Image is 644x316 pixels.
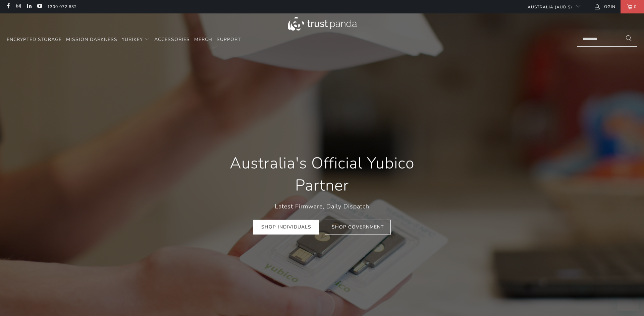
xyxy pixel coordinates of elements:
[621,32,637,47] button: Search
[288,17,357,31] img: Trust Panda Australia
[194,36,212,43] span: Merch
[594,3,615,10] a: Login
[47,3,77,10] a: 1300 072 632
[577,32,637,47] input: Search...
[253,220,319,235] a: Shop Individuals
[211,201,433,211] p: Latest Firmware, Daily Dispatch
[122,32,150,48] summary: YubiKey
[217,36,241,43] span: Support
[66,36,117,43] span: Mission Darkness
[7,32,241,48] nav: Translation missing: en.navigation.header.main_nav
[325,220,391,235] a: Shop Government
[154,32,190,48] a: Accessories
[15,4,21,9] a: Trust Panda Australia on Instagram
[7,36,62,43] span: Encrypted Storage
[7,32,62,48] a: Encrypted Storage
[5,4,11,9] a: Trust Panda Australia on Facebook
[617,289,639,311] iframe: Button to launch messaging window
[211,152,433,197] h1: Australia's Official Yubico Partner
[576,273,589,286] iframe: Close message
[217,32,241,48] a: Support
[154,36,190,43] span: Accessories
[26,4,32,9] a: Trust Panda Australia on LinkedIn
[122,36,143,43] span: YubiKey
[37,4,42,9] a: Trust Panda Australia on YouTube
[194,32,212,48] a: Merch
[66,32,117,48] a: Mission Darkness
